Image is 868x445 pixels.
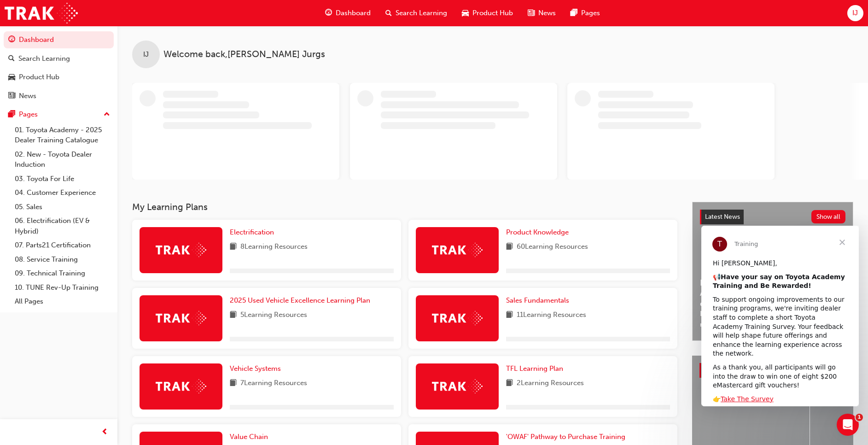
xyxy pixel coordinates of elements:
span: Latest News [705,213,740,221]
span: Help Shape the Future of Toyota Academy Training and Win an eMastercard! [700,278,845,309]
span: 1 [856,414,863,421]
a: Product Hub [4,69,114,86]
span: Pages [581,8,600,18]
a: guage-iconDashboard [318,4,378,23]
a: Search Learning [4,50,114,67]
a: car-iconProduct Hub [454,4,520,23]
span: 11 Learning Resources [517,310,586,321]
a: 'OWAF' Pathway to Purchase Training [506,432,629,442]
span: book-icon [506,310,513,321]
button: Pages [4,106,114,123]
span: TFL Learning Plan [506,364,563,373]
span: prev-icon [101,427,108,438]
a: news-iconNews [520,4,563,23]
span: book-icon [230,310,237,321]
span: 'OWAF' Pathway to Purchase Training [506,433,625,441]
a: News [4,88,114,105]
span: up-icon [104,109,110,121]
span: search-icon [8,55,15,63]
span: Value Chain [230,433,268,441]
div: Search Learning [18,53,70,64]
span: guage-icon [325,7,332,19]
a: Vehicle Systems [230,363,285,374]
div: News [19,91,36,101]
a: 08. Service Training [11,252,114,267]
img: Trak [432,379,483,393]
span: Sales Fundamentals [506,296,569,304]
button: DashboardSearch LearningProduct HubNews [4,29,114,106]
a: 01. Toyota Academy - 2025 Dealer Training Catalogue [11,123,114,147]
span: book-icon [506,241,513,253]
a: Latest NewsShow all [700,210,845,224]
img: Trak [5,3,78,23]
a: 03. Toyota For Life [11,172,114,186]
span: Electrification [230,228,274,236]
a: TFL Learning Plan [506,363,567,374]
span: 2025 Used Vehicle Excellence Learning Plan [230,296,370,304]
a: Sales Fundamentals [506,295,573,306]
a: Dashboard [4,31,114,48]
span: News [538,8,556,18]
a: Latest NewsShow allHelp Shape the Future of Toyota Academy Training and Win an eMastercard!Revolu... [692,202,853,341]
span: book-icon [506,378,513,389]
span: news-icon [8,92,15,100]
span: car-icon [462,7,469,19]
span: 5 Learning Resources [240,310,307,321]
a: 04. Customer Experience [11,186,114,200]
span: guage-icon [8,36,15,44]
a: 2025 Used Vehicle Excellence Learning Plan [230,295,374,306]
a: 09. Technical Training [11,266,114,281]
span: Dashboard [336,8,371,18]
img: Trak [156,311,206,325]
span: 2 Learning Resources [517,378,584,389]
span: book-icon [230,378,237,389]
button: Show all [811,210,846,223]
span: book-icon [230,241,237,253]
span: Search Learning [396,8,447,18]
span: Vehicle Systems [230,364,281,373]
span: search-icon [385,7,392,19]
span: car-icon [8,73,15,82]
a: 02. New - Toyota Dealer Induction [11,147,114,172]
span: Product Knowledge [506,228,569,236]
img: Trak [156,379,206,393]
span: pages-icon [8,111,15,119]
h3: My Learning Plans [132,202,677,212]
div: Product Hub [19,72,59,82]
img: Trak [432,243,483,257]
a: pages-iconPages [563,4,607,23]
a: 05. Sales [11,200,114,214]
a: 06. Electrification (EV & Hybrid) [11,214,114,238]
span: Revolutionise the way you access and manage your learning resources. [700,309,845,329]
a: Value Chain [230,432,272,442]
span: IJ [143,49,149,60]
span: Welcome back , [PERSON_NAME] Jurgs [163,49,325,60]
a: Product HubShow all [699,363,846,378]
a: 07. Parts21 Certification [11,238,114,252]
a: Product Knowledge [506,227,572,238]
iframe: Intercom live chat [837,414,859,436]
iframe: Intercom live chat message [701,226,859,406]
span: 60 Learning Resources [517,241,588,253]
a: search-iconSearch Learning [378,4,454,23]
img: Trak [432,311,483,325]
span: Product Hub [472,8,513,18]
span: news-icon [528,7,535,19]
span: pages-icon [571,7,577,19]
span: 7 Learning Resources [240,378,307,389]
div: Pages [19,109,38,120]
a: All Pages [11,294,114,309]
span: IJ [852,8,858,18]
span: 8 Learning Resources [240,241,308,253]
